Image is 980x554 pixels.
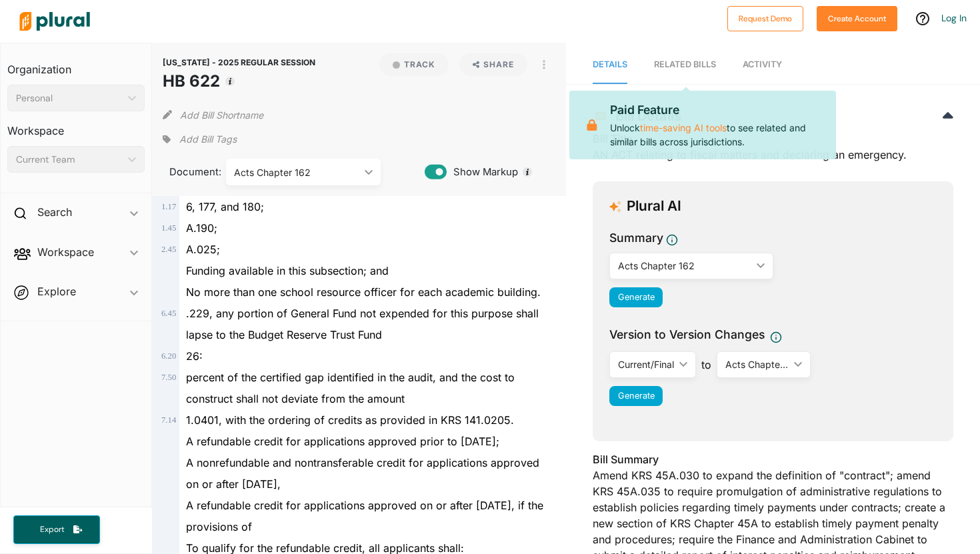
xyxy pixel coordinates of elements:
div: Acts Chapter 162 [618,259,751,273]
span: 2 . 45 [161,245,176,254]
span: Document: [163,165,209,179]
div: Acts Chapter 162 [234,165,359,179]
span: 7 . 50 [161,373,176,382]
span: 7 . 14 [161,415,176,425]
button: Track [379,53,449,76]
h2: Search [37,205,72,219]
span: 6 . 45 [161,309,176,318]
div: Personal [16,91,123,105]
span: Funding available in this subsection; and [186,264,389,277]
span: to [696,357,717,373]
button: Add Bill Shortname [180,104,263,125]
h1: HB 622 [163,69,315,93]
div: Current/Final [618,357,674,371]
span: 6 . 20 [161,351,176,361]
h3: Plural AI [627,198,681,215]
p: Paid Feature [610,101,825,119]
h3: Organization [7,50,145,79]
p: Unlock to see related and similar bills across jurisdictions. [610,101,825,148]
span: A refundable credit for applications approved on or after [DATE], if the provisions of [186,499,543,533]
a: Create Account [817,11,897,25]
span: 1 . 45 [161,223,176,233]
div: Acts Chapter 162 [725,357,789,371]
span: 1 . 17 [161,202,176,211]
a: Request Demo [727,11,803,25]
h3: Summary [609,229,663,247]
span: Generate [618,292,655,302]
h3: Workspace [7,111,145,141]
div: Add tags [163,129,236,149]
span: A nonrefundable and nontransferable credit for applications approved on or after [DATE], [186,456,539,491]
span: Show Markup [447,165,518,179]
span: Add Bill Tags [179,133,237,146]
span: A.190; [186,221,217,235]
button: Request Demo [727,6,803,31]
span: 26: [186,349,203,363]
h3: Bill Summary [593,451,953,467]
span: 6, 177, and 180; [186,200,264,213]
span: [US_STATE] - 2025 REGULAR SESSION [163,57,315,67]
button: Generate [609,386,663,406]
div: Current Team [16,153,123,167]
span: No more than one school resource officer for each academic building. [186,285,541,299]
div: RELATED BILLS [654,58,716,71]
span: .229, any portion of General Fund not expended for this purpose shall lapse to the Budget Reserve... [186,307,539,341]
button: Share [459,53,528,76]
div: Tooltip anchor [224,75,236,87]
span: Generate [618,391,655,401]
span: Version to Version Changes [609,326,765,343]
a: Details [593,46,627,84]
a: RELATED BILLS [654,46,716,84]
button: Generate [609,287,663,307]
span: Details [593,59,627,69]
a: Activity [743,46,782,84]
span: A.025; [186,243,220,256]
span: 1.0401, with the ordering of credits as provided in KRS 141.0205. [186,413,514,427]
span: Export [31,524,73,535]
span: Activity [743,59,782,69]
button: Create Account [817,6,897,31]
div: Tooltip anchor [521,166,533,178]
button: Share [454,53,533,76]
button: Export [13,515,100,544]
span: percent of the certified gap identified in the audit, and the cost to construct shall not deviate... [186,371,515,405]
a: Log In [941,12,967,24]
a: time-saving AI tools [640,122,727,133]
span: A refundable credit for applications approved prior to [DATE]; [186,435,499,448]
